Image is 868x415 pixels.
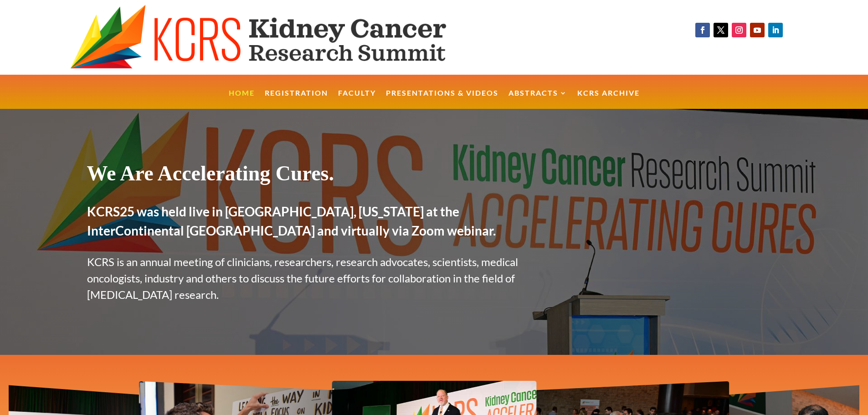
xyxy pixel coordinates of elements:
[87,202,537,245] h2: KCRS25 was held live in [GEOGRAPHIC_DATA], [US_STATE] at the InterContinental [GEOGRAPHIC_DATA] a...
[229,90,255,109] a: Home
[768,23,783,37] a: Follow on LinkedIn
[714,23,728,37] a: Follow on X
[87,254,537,303] p: KCRS is an annual meeting of clinicians, researchers, research advocates, scientists, medical onc...
[695,23,710,37] a: Follow on Facebook
[577,90,640,109] a: KCRS Archive
[70,5,492,70] img: KCRS generic logo wide
[87,161,537,190] h1: We Are Accelerating Cures.
[338,90,376,109] a: Faculty
[386,90,498,109] a: Presentations & Videos
[508,90,567,109] a: Abstracts
[750,23,765,37] a: Follow on Youtube
[265,90,328,109] a: Registration
[732,23,746,37] a: Follow on Instagram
